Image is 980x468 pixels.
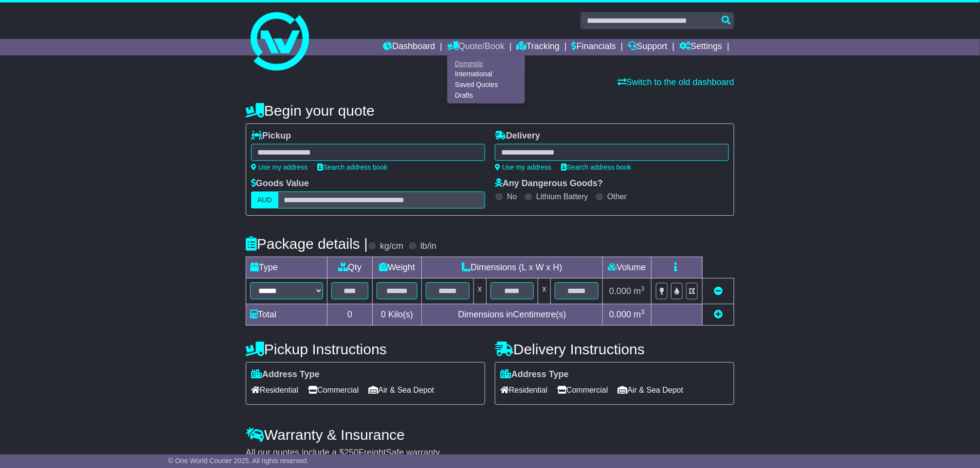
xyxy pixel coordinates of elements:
a: Use my address [495,163,551,171]
a: Domestic [448,58,525,69]
span: m [634,310,645,319]
sup: 3 [641,285,645,292]
td: Weight [373,257,422,278]
a: Dashboard [383,39,435,55]
span: 0 [381,310,386,319]
a: Use my address [251,163,308,171]
span: Air & Sea Depot [618,382,684,398]
a: Tracking [517,39,560,55]
label: Other [607,192,627,201]
div: Quote/Book [447,55,525,104]
label: Delivery [495,131,540,141]
a: Switch to the old dashboard [617,77,734,87]
a: Support [628,39,668,55]
a: Financials [572,39,616,55]
a: Search address book [317,163,387,171]
h4: Delivery Instructions [495,341,734,357]
label: Goods Value [251,178,309,189]
label: Lithium Battery [536,192,588,201]
label: kg/cm [380,241,403,252]
label: No [507,192,517,201]
td: Qty [327,257,373,278]
div: All our quotes include a $ FreightSafe warranty. [246,448,734,458]
a: Saved Quotes [448,80,525,90]
label: Any Dangerous Goods? [495,178,603,189]
label: Pickup [251,131,291,141]
td: Volume [602,257,651,278]
td: x [538,278,551,304]
h4: Package details | [246,236,368,252]
a: Search address book [561,163,631,171]
label: lb/in [420,241,436,252]
span: Air & Sea Depot [369,382,435,398]
span: 0.000 [609,310,631,319]
span: 250 [344,448,359,457]
span: Residential [500,382,547,398]
a: International [448,69,525,80]
td: Dimensions (L x W x H) [421,257,602,278]
h4: Warranty & Insurance [246,427,734,443]
a: Add new item [714,310,723,319]
a: Drafts [448,90,525,101]
sup: 3 [641,308,645,315]
td: x [473,278,486,304]
label: Address Type [251,369,320,380]
span: Commercial [557,382,608,398]
td: Kilo(s) [373,304,422,326]
span: m [634,286,645,296]
td: Dimensions in Centimetre(s) [421,304,602,326]
label: Address Type [500,369,569,380]
a: Quote/Book [447,39,505,55]
span: Residential [251,382,298,398]
td: Type [246,257,327,278]
a: Remove this item [714,286,723,296]
td: 0 [327,304,373,326]
td: Total [246,304,327,326]
h4: Pickup Instructions [246,341,485,357]
span: 0.000 [609,286,631,296]
span: Commercial [308,382,359,398]
span: © One World Courier 2025. All rights reserved. [168,457,309,465]
h4: Begin your quote [246,103,734,119]
label: AUD [251,191,278,208]
a: Settings [679,39,722,55]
